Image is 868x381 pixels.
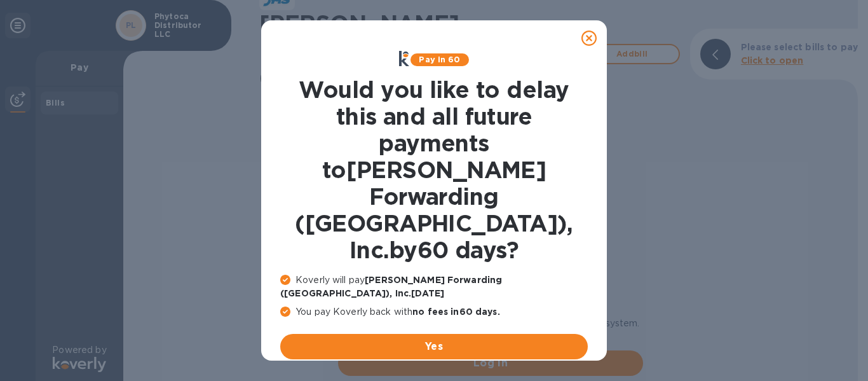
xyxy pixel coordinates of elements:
[412,307,499,317] b: no fees in 60 days .
[280,305,588,319] p: You pay Koverly back with
[280,76,588,263] h1: Would you like to delay this and all future payments to [PERSON_NAME] Forwarding ([GEOGRAPHIC_DAT...
[280,275,502,298] b: [PERSON_NAME] Forwarding ([GEOGRAPHIC_DATA]), Inc. [DATE]
[280,334,588,359] button: Yes
[419,55,460,64] b: Pay in 60
[280,274,588,300] p: Koverly will pay
[290,339,578,354] span: Yes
